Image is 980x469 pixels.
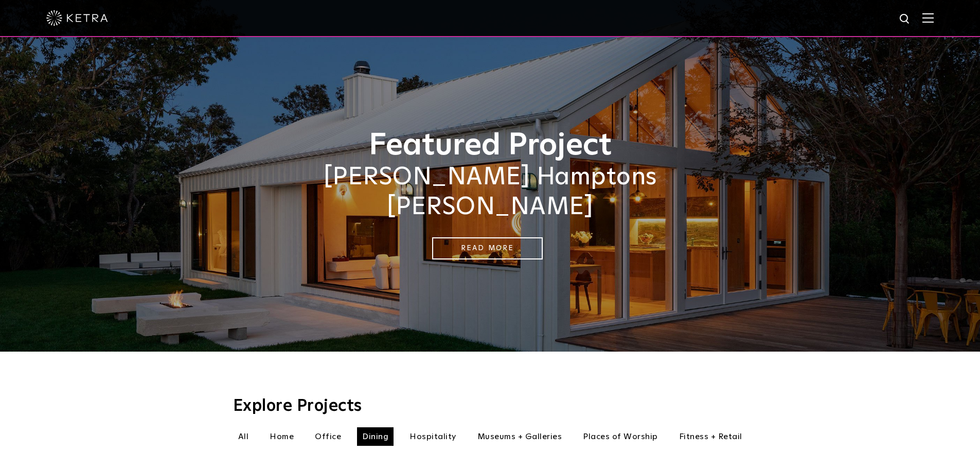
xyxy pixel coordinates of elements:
li: Home [264,427,299,446]
li: Hospitality [404,427,461,446]
li: Fitness + Retail [674,427,747,446]
h1: Featured Project [233,129,747,163]
img: ketra-logo-2019-white [46,10,108,26]
li: Office [310,427,346,446]
img: Hamburger%20Nav.svg [922,13,934,23]
li: All [233,427,254,446]
li: Museums + Galleries [472,427,567,446]
img: search icon [899,13,912,26]
li: Places of Worship [578,427,663,446]
h3: Explore Projects [233,398,747,414]
h2: [PERSON_NAME] Hamptons [PERSON_NAME] [233,163,747,222]
li: Dining [357,427,394,446]
a: Read More [432,237,543,259]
